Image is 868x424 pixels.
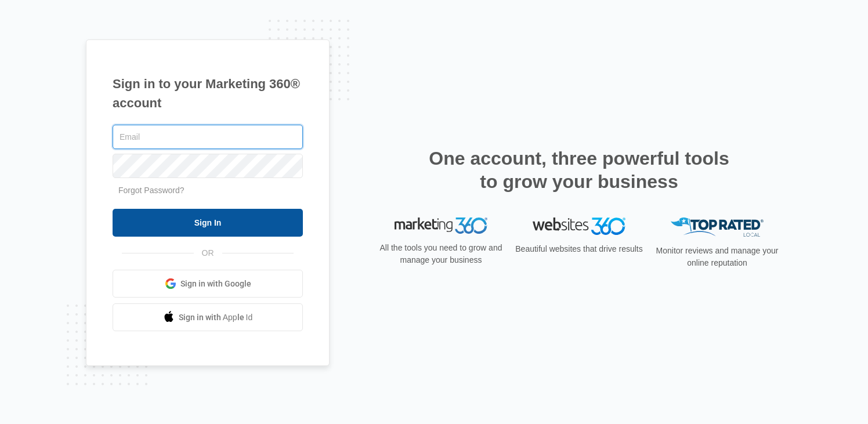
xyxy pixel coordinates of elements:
img: Marketing 360 [395,218,487,234]
span: OR [194,247,222,259]
span: Sign in with Google [180,278,251,290]
img: Websites 360 [533,218,625,234]
a: Forgot Password? [118,186,185,195]
a: Sign in with Apple Id [113,303,303,331]
a: Sign in with Google [113,270,303,298]
input: Email [113,125,303,149]
img: Top Rated Local [671,218,764,237]
p: Monitor reviews and manage your online reputation [652,245,782,269]
h1: Sign in to your Marketing 360® account [113,74,303,113]
h2: One account, three powerful tools to grow your business [425,147,733,193]
p: All the tools you need to grow and manage your business [376,242,506,266]
p: Beautiful websites that drive results [514,243,644,255]
span: Sign in with Apple Id [179,311,253,324]
input: Sign In [113,209,303,237]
